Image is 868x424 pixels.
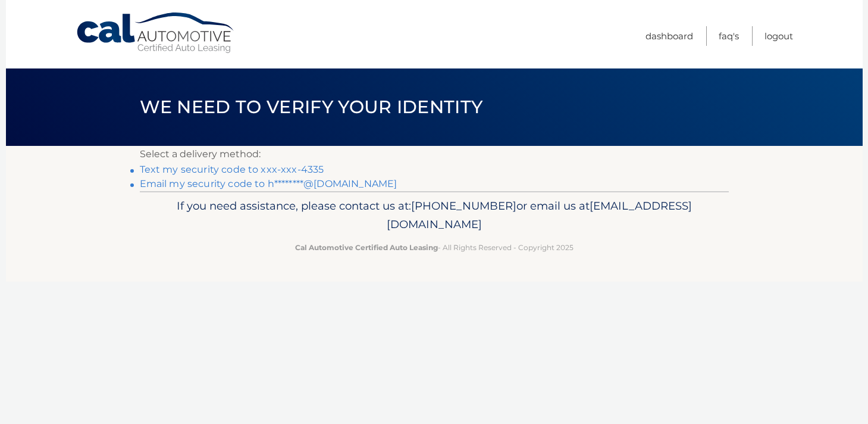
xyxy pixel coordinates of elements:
a: Logout [764,26,793,46]
a: FAQ's [719,26,739,46]
a: Text my security code to xxx-xxx-4335 [140,164,324,175]
a: Cal Automotive [76,12,236,54]
a: Email my security code to h********@[DOMAIN_NAME] [140,178,397,189]
p: If you need assistance, please contact us at: or email us at [148,197,721,235]
span: [PHONE_NUMBER] [411,199,516,213]
p: Select a delivery method: [140,146,729,163]
span: We need to verify your identity [140,96,483,118]
strong: Cal Automotive Certified Auto Leasing [295,243,438,252]
a: Dashboard [645,26,693,46]
p: - All Rights Reserved - Copyright 2025 [148,241,721,254]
